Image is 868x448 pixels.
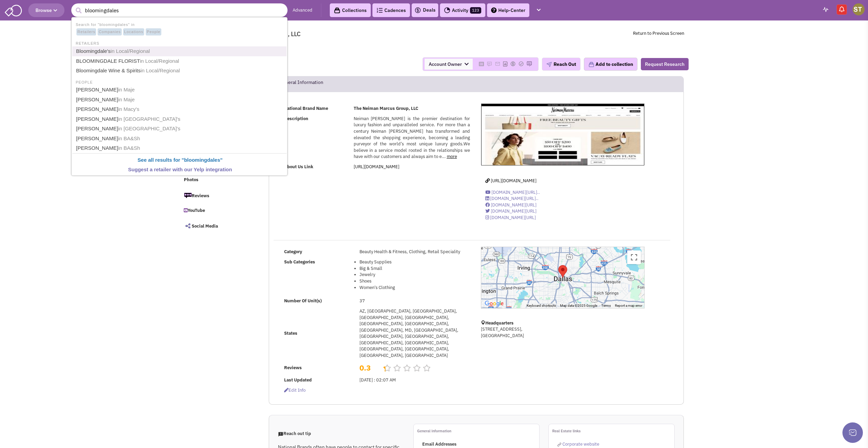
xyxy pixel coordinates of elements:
span: in Macy's [118,106,139,112]
span: Account Owner [425,59,473,70]
img: Activity.png [444,7,450,13]
img: The Neiman Marcus Group, LLC [481,104,644,165]
a: [DOMAIN_NAME][URL] [485,208,536,214]
img: Please add to your accounts [518,61,524,67]
span: in BA&Sh [118,135,140,141]
a: [URL][DOMAIN_NAME] [485,178,536,184]
a: [DOMAIN_NAME][URL] [485,202,536,208]
a: [PERSON_NAME]in [GEOGRAPHIC_DATA]'s [74,115,286,124]
li: Search for "bloomingdales" in [72,20,286,36]
span: Locations [123,28,144,36]
b: Category [284,249,302,255]
span: Corporate website [562,441,599,447]
a: [PERSON_NAME]in Macy's [74,105,286,114]
p: Real Estate links [552,428,674,434]
span: Edit info [284,387,306,393]
b: Suggest a retailer with our Yelp integration [128,167,232,172]
a: Advanced [293,7,312,14]
img: plane.png [546,62,552,67]
img: Google [483,299,505,308]
a: more [447,154,457,159]
img: help.png [491,8,497,13]
b: Last Updated [284,377,312,383]
a: Return to Previous Screen [633,30,684,36]
a: [DOMAIN_NAME][URL].. [485,196,539,201]
b: Reviews [284,365,302,371]
span: in Maje [118,87,134,92]
a: Collections [330,3,371,17]
td: [DATE] : 02:07 AM [357,375,472,385]
button: Request Research [641,58,689,70]
button: Toggle fullscreen view [627,250,641,264]
span: Browse [35,7,57,13]
li: Beauty Supplies [359,259,470,265]
b: See all results for " " [137,157,222,163]
span: [URL][DOMAIN_NAME] [491,178,536,184]
span: in [GEOGRAPHIC_DATA]'s [118,116,180,122]
span: [DOMAIN_NAME][URL].. [490,196,539,201]
a: See all results for "bloomingdales" [74,156,286,165]
button: Add to collection [584,58,637,71]
a: Open this area in Google Maps (opens a new window) [483,299,505,308]
span: [DOMAIN_NAME][URL] [490,215,536,220]
a: Report a map error [615,304,642,307]
li: RETAILERS [72,39,286,46]
img: Please add to your accounts [527,61,532,67]
h2: General Information [279,76,323,91]
b: Number Of Unit(s) [284,298,322,304]
button: Keyboard shortcuts [527,303,556,308]
img: Cadences_logo.png [377,8,383,13]
li: PEOPLE [72,78,286,85]
p: [STREET_ADDRESS], [GEOGRAPHIC_DATA] [481,326,645,339]
a: Suggest a retailer with our Yelp integration [74,165,286,174]
a: BLOOMINGDALE FLORISTin Local/Regional [74,57,286,66]
span: 123 [470,7,481,14]
span: People [146,28,161,36]
span: Companies [98,28,122,36]
p: Email Addresses [422,441,539,448]
a: [DOMAIN_NAME][URL].. [485,189,540,195]
a: Bloomingdale Wine & Spiritsin Local/Regional [74,66,286,75]
a: [PERSON_NAME]in [GEOGRAPHIC_DATA]'s [74,124,286,133]
img: Shary Thur [853,3,865,15]
a: Corporate website [557,441,599,447]
h2: 0.3 [359,363,378,366]
li: Jewelry [359,272,470,278]
a: Reviews [180,188,255,203]
td: 37 [357,296,472,306]
a: [URL][DOMAIN_NAME] [354,164,399,170]
img: Please add to your accounts [495,61,500,67]
a: Deals [414,6,436,14]
span: in Maje [118,97,134,102]
b: bloomingdales [184,157,220,163]
span: Reach out tip [278,431,311,436]
button: Reach Out [542,58,580,71]
span: in [GEOGRAPHIC_DATA]'s [118,126,180,131]
b: Sub Categories [284,259,315,265]
div: [STREET_ADDRESS] [214,46,392,52]
button: Browse [28,3,64,17]
a: Terms (opens in new tab) [601,304,611,307]
b: The Neiman Marcus Group, LLC [354,105,418,111]
input: Search [71,3,288,17]
a: Cadences [372,3,410,17]
li: Shoes [359,278,470,285]
img: reachlinkicon.png [557,443,561,447]
img: Please add to your accounts [510,61,516,67]
span: Neiman [PERSON_NAME] is the premier destination for luxury fashion and unparalleled service. For ... [354,116,470,159]
a: [PERSON_NAME]in BA&Sh [74,134,286,143]
a: Bloomingdale'sin Local/Regional [74,47,286,56]
a: Photos [180,174,255,187]
img: icon-collection-lavender.png [588,61,594,68]
a: Activity123 [440,3,485,17]
span: in BA&Sh [118,145,140,151]
li: Big & Small [359,265,470,272]
b: About Us Link [284,164,313,170]
img: icon-deals.svg [414,6,421,14]
img: SmartAdmin [5,3,22,16]
a: [PERSON_NAME]in Maje [74,85,286,95]
a: [PERSON_NAME]in BA&Sh [74,144,286,153]
div: The Neiman Marcus Group, LLC [558,265,567,278]
span: in Local/Regional [111,48,150,54]
td: AZ, [GEOGRAPHIC_DATA], [GEOGRAPHIC_DATA], [GEOGRAPHIC_DATA], [GEOGRAPHIC_DATA], [GEOGRAPHIC_DATA]... [357,306,472,361]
